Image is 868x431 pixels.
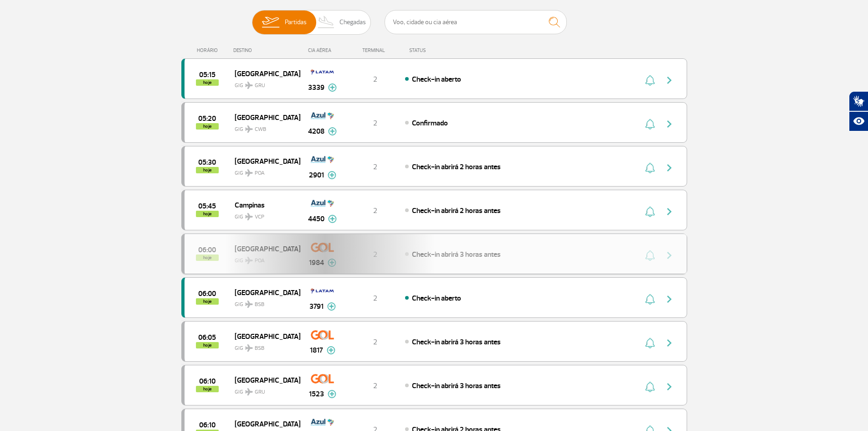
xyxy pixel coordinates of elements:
[664,206,675,217] img: seta-direita-painel-voo.svg
[664,338,675,348] img: seta-direita-painel-voo.svg
[235,77,293,90] span: GIG
[235,286,293,298] span: [GEOGRAPHIC_DATA]
[199,378,216,384] span: 2025-09-30 06:10:00
[309,389,324,400] span: 1523
[184,47,234,53] div: HORÁRIO
[235,296,293,309] span: GIG
[849,91,868,131] div: Plugin de acessibilidade da Hand Talk.
[235,120,293,134] span: GIG
[198,291,216,297] span: 2025-09-30 06:00:00
[196,79,219,86] span: hoje
[235,164,293,177] span: GIG
[235,339,293,353] span: GIG
[339,10,366,34] span: Chegadas
[412,381,501,390] span: Check-in abrirá 3 horas antes
[255,301,264,309] span: BSB
[309,301,324,312] span: 3791
[313,10,340,34] img: slider-desembarque
[385,10,567,34] input: Voo, cidade ou cia aérea
[245,82,253,89] img: destiny_airplane.svg
[196,211,219,217] span: hoje
[245,125,253,133] img: destiny_airplane.svg
[664,381,675,392] img: seta-direita-painel-voo.svg
[198,203,216,209] span: 2025-09-30 05:45:00
[255,82,265,90] span: GRU
[300,47,345,53] div: CIA AÉREA
[412,294,461,303] span: Check-in aberto
[308,82,324,93] span: 3339
[327,346,335,354] img: mais-info-painel-voo.svg
[196,123,219,130] span: hoje
[199,422,216,428] span: 2025-09-30 06:10:00
[328,127,337,135] img: mais-info-painel-voo.svg
[233,47,300,53] div: DESTINO
[256,10,285,34] img: slider-embarque
[373,294,377,303] span: 2
[235,68,293,79] span: [GEOGRAPHIC_DATA]
[645,338,655,348] img: sino-painel-voo.svg
[328,390,336,398] img: mais-info-painel-voo.svg
[309,170,324,181] span: 2901
[373,162,377,171] span: 2
[664,294,675,305] img: seta-direita-painel-voo.svg
[235,155,293,167] span: [GEOGRAPHIC_DATA]
[664,119,675,130] img: seta-direita-painel-voo.svg
[373,338,377,347] span: 2
[664,75,675,86] img: seta-direita-painel-voo.svg
[235,199,293,211] span: Campinas
[196,342,219,348] span: hoje
[235,208,293,221] span: GIG
[327,302,336,311] img: mais-info-painel-voo.svg
[245,388,253,395] img: destiny_airplane.svg
[235,111,293,123] span: [GEOGRAPHIC_DATA]
[310,345,323,356] span: 1817
[412,206,501,215] span: Check-in abrirá 2 horas antes
[285,10,307,34] span: Partidas
[328,215,337,223] img: mais-info-painel-voo.svg
[345,47,405,53] div: TERMINAL
[255,213,264,221] span: VCP
[849,111,868,131] button: Abrir recursos assistivos.
[196,386,219,392] span: hoje
[235,374,293,386] span: [GEOGRAPHIC_DATA]
[196,298,219,305] span: hoje
[645,162,655,173] img: sino-painel-voo.svg
[235,418,293,430] span: [GEOGRAPHIC_DATA]
[645,294,655,305] img: sino-painel-voo.svg
[308,213,324,224] span: 4450
[255,388,265,396] span: GRU
[373,75,377,84] span: 2
[245,301,253,308] img: destiny_airplane.svg
[198,159,216,166] span: 2025-09-30 05:30:00
[664,162,675,173] img: seta-direita-painel-voo.svg
[198,334,216,341] span: 2025-09-30 06:05:00
[373,206,377,215] span: 2
[373,381,377,390] span: 2
[199,72,216,78] span: 2025-09-30 05:15:00
[308,126,324,137] span: 4208
[328,171,336,179] img: mais-info-painel-voo.svg
[328,83,337,92] img: mais-info-painel-voo.svg
[645,206,655,217] img: sino-painel-voo.svg
[412,162,501,171] span: Check-in abrirá 2 horas antes
[412,338,501,347] span: Check-in abrirá 3 horas antes
[373,119,377,128] span: 2
[255,344,264,353] span: BSB
[645,119,655,130] img: sino-painel-voo.svg
[645,75,655,86] img: sino-painel-voo.svg
[198,115,216,122] span: 2025-09-30 05:20:00
[405,47,479,53] div: STATUS
[255,169,265,177] span: POA
[645,381,655,392] img: sino-painel-voo.svg
[412,119,448,128] span: Confirmado
[196,167,219,173] span: hoje
[255,125,266,134] span: CWB
[245,213,253,220] img: destiny_airplane.svg
[235,383,293,396] span: GIG
[235,330,293,342] span: [GEOGRAPHIC_DATA]
[412,75,461,84] span: Check-in aberto
[849,91,868,111] button: Abrir tradutor de língua de sinais.
[245,169,253,177] img: destiny_airplane.svg
[245,344,253,352] img: destiny_airplane.svg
